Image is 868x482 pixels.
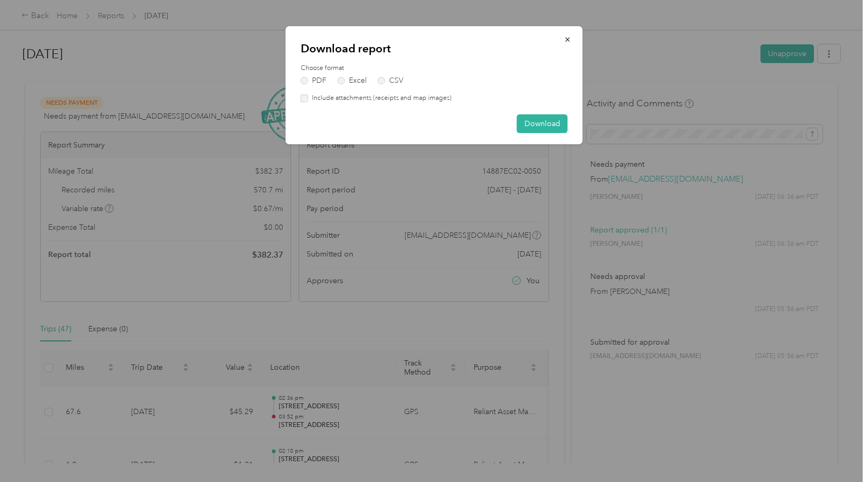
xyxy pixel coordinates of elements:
[308,94,452,103] label: Include attachments (receipts and map images)
[301,41,568,56] p: Download report
[301,77,326,84] label: PDF
[378,77,403,84] label: CSV
[338,77,367,84] label: Excel
[808,422,868,482] iframe: Everlance-gr Chat Button Frame
[301,64,568,73] label: Choose format
[517,114,568,133] button: Download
